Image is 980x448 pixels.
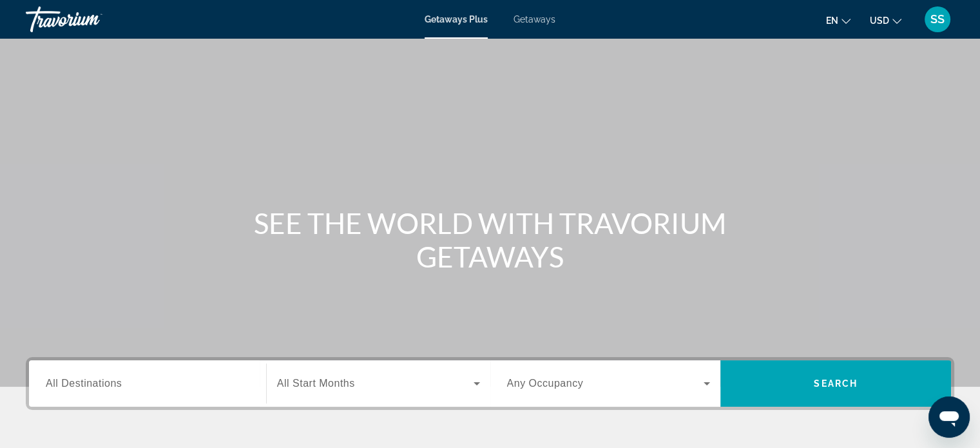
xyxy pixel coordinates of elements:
[720,360,951,407] button: Search
[507,378,584,389] span: Any Occupancy
[514,14,555,24] a: Getaways
[921,6,954,33] button: User Menu
[814,378,858,389] span: Search
[249,206,732,273] h1: SEE THE WORLD WITH TRAVORIUM GETAWAYS
[277,378,355,389] span: All Start Months
[930,13,945,26] span: SS
[26,3,155,36] a: Travorium
[928,396,970,438] iframe: Button to launch messaging window
[826,11,850,30] button: Change language
[870,15,889,26] span: USD
[46,378,122,389] span: All Destinations
[826,15,838,26] span: en
[870,11,901,30] button: Change currency
[425,14,488,24] a: Getaways Plus
[29,360,951,407] div: Search widget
